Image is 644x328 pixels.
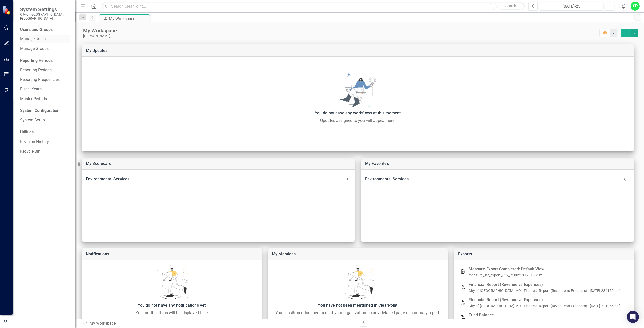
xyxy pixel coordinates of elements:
[83,27,599,34] div: My Workspace
[20,36,70,42] a: Manage Users
[86,176,345,183] div: Environmental Services
[109,16,148,22] div: My Workspace
[469,296,626,303] div: Financial Report (Revenue vs Expenses)
[505,4,516,8] span: Search
[102,2,525,11] input: Search ClearPoint...
[84,310,259,316] div: Your notifications will be displayed here
[270,302,445,309] div: You have not been mentioned in ClearPoint
[83,34,599,38] div: [PERSON_NAME]
[469,312,626,319] div: Fund Balance
[20,46,70,52] a: Manage Groups
[20,96,70,102] a: Master Periods
[541,3,602,9] div: [DATE]-25
[621,29,631,37] button: select merge strategy
[20,27,70,33] div: Users and Groups
[86,161,111,166] a: My Scorecard
[270,310,445,316] div: You can @ mention members of your organization on any detailed page or summary report.
[84,118,631,124] div: Updates assigned to you will appear here.
[365,161,389,166] a: My Favorites
[469,289,620,293] a: City of [GEOGRAPHIC_DATA] MO - Financial Report (Revenue vs Expenses) - [DATE] 234152.pdf
[272,252,296,256] a: My Mentions
[20,77,70,83] a: Reporting Frequencies
[539,2,603,11] button: [DATE]-25
[84,110,631,117] div: You do not have any workflows at this moment
[83,321,356,326] div: My Workspace
[20,86,70,92] a: Fiscal Years
[20,6,70,12] span: System Settings
[627,311,639,323] div: Open Intercom Messenger
[20,12,70,21] small: City of [GEOGRAPHIC_DATA], [GEOGRAPHIC_DATA]
[86,252,109,256] a: Notifications
[20,58,70,64] div: Reporting Periods
[20,108,70,114] div: System Configuration
[20,67,70,73] a: Reporting Periods
[469,304,620,308] a: City of [GEOGRAPHIC_DATA] MO - Financial Report (Revenue vs Expenses) - [DATE] 221256.pdf
[469,266,626,273] div: Measure Export Completed: Default View
[20,117,70,123] a: System Setup
[621,29,638,37] div: split button
[631,29,638,37] button: select merge strategy
[469,281,626,288] div: Financial Report (Revenue vs Expenses)
[20,149,70,154] a: Recycle Bin
[3,6,11,15] img: ClearPoint Strategy
[498,3,523,10] button: Search
[365,176,620,183] div: Environmental Services
[82,174,355,185] div: Environmental Services
[631,2,640,11] button: SP
[86,48,108,53] a: My Updates
[20,139,70,145] a: Revision History
[361,174,634,185] div: Environmental Services
[469,273,542,277] a: measure_list_export_839_250821112316.xlsx
[84,302,259,309] div: You do not have any notifications yet
[20,129,70,135] div: Utilities
[458,252,472,256] a: Exports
